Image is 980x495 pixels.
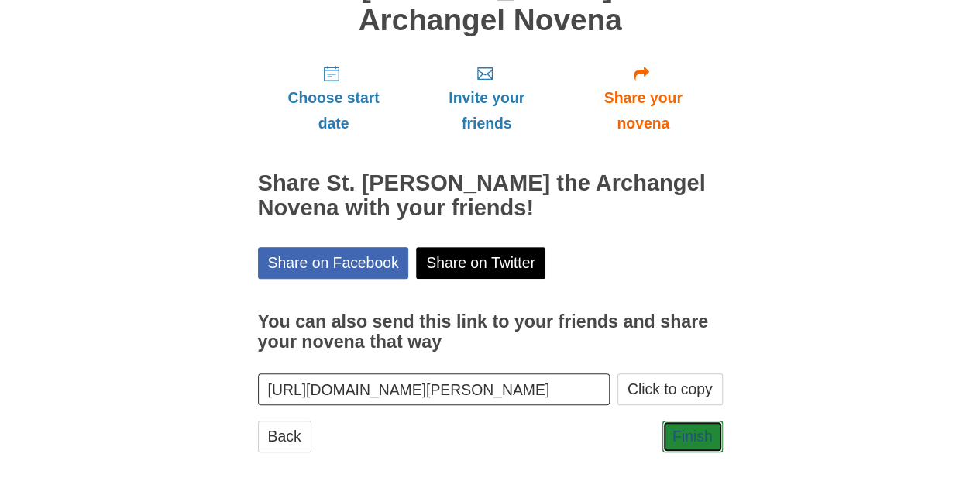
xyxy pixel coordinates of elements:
[617,373,723,405] button: Click to copy
[416,247,545,279] a: Share on Twitter
[258,421,311,452] a: Back
[579,85,707,136] span: Share your novena
[662,421,723,452] a: Finish
[409,52,563,144] a: Invite your friends
[564,52,723,144] a: Share your novena
[273,85,394,136] span: Choose start date
[258,247,409,279] a: Share on Facebook
[258,171,723,221] h2: Share St. [PERSON_NAME] the Archangel Novena with your friends!
[258,312,723,352] h3: You can also send this link to your friends and share your novena that way
[258,52,410,144] a: Choose start date
[425,85,548,136] span: Invite your friends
